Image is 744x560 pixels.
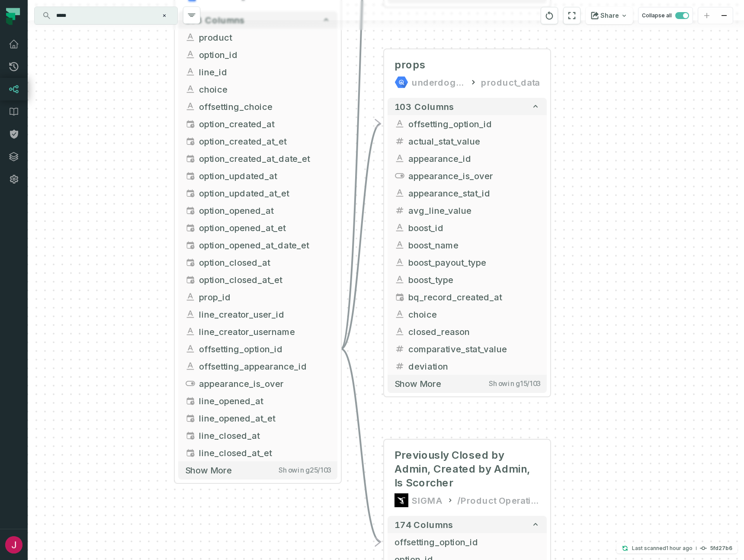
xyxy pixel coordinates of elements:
[408,290,540,303] span: bq_record_created_at
[279,466,330,475] span: Showing 25 / 103
[178,46,337,63] button: option_id
[199,83,330,96] span: choice
[185,465,232,476] span: Show more
[199,65,330,78] span: line_id
[178,115,337,132] button: option_created_at
[408,308,540,321] span: choice
[178,236,337,254] button: option_opened_at_date_et
[199,152,330,165] span: option_created_at_date_et
[388,340,547,357] button: comparative_stat_value
[185,378,196,389] span: boolean
[394,535,540,548] span: offsetting_option_id
[388,271,547,288] button: boost_type
[388,219,547,236] button: boost_id
[185,396,196,406] span: timestamp
[408,135,540,148] span: actual_stat_value
[178,444,337,461] button: line_closed_at_et
[408,221,540,234] span: boost_id
[408,117,540,130] span: offsetting_option_id
[185,136,196,146] span: timestamp
[394,136,405,146] span: decimal
[408,325,540,338] span: closed_reason
[388,254,547,271] button: boost_payout_type
[199,135,330,148] span: option_created_at_et
[394,361,405,371] span: decimal
[199,325,330,338] span: line_creator_username
[408,204,540,217] span: avg_line_value
[394,171,405,181] span: boolean
[185,274,196,285] span: timestamp
[199,446,330,459] span: line_closed_at_et
[199,273,330,286] span: option_closed_at_et
[199,31,330,44] span: product
[185,84,196,94] span: string
[199,48,330,61] span: option_id
[178,392,337,409] button: line_opened_at
[178,340,337,357] button: offsetting_option_id
[341,124,381,349] g: Edge from 5078709b844310446bae99b5029db76c to 50ba1156864b08e7b0e1a4647f75ad80
[185,222,196,233] span: timestamp
[394,274,405,285] span: string
[178,427,337,444] button: line_closed_at
[199,412,330,425] span: line_opened_at_et
[185,326,196,337] span: string
[408,273,540,286] span: boost_type
[412,493,443,507] div: SIGMA
[394,309,405,319] span: string
[394,378,441,389] span: Show more
[199,238,330,251] span: option_opened_at_date_et
[388,202,547,219] button: avg_line_value
[408,256,540,269] span: boost_payout_type
[388,236,547,254] button: boost_name
[199,429,330,442] span: line_closed_at
[178,375,337,392] button: appearance_is_over
[199,117,330,130] span: option_created_at
[185,188,196,198] span: timestamp
[457,493,540,507] div: /Product Operations/Pick'em Tracking and Attribution/Scorchers/Scorcher Stats
[178,63,337,80] button: line_id
[178,98,337,115] button: offsetting_choice
[185,309,196,319] span: string
[178,271,337,288] button: option_closed_at_et
[666,545,693,551] relative-time: Sep 12, 2025, 4:09 PM EDT
[394,153,405,164] span: string
[394,240,405,250] span: string
[388,288,547,306] button: bq_record_created_at
[199,308,330,321] span: line_creator_user_id
[178,184,337,202] button: option_updated_at_et
[394,101,454,112] span: 103 columns
[481,75,540,89] div: product_data
[394,119,405,129] span: string
[185,413,196,423] span: timestamp
[388,357,547,375] button: deviation
[388,533,547,550] button: offsetting_option_id
[394,205,405,216] span: decimal
[178,167,337,184] button: option_updated_at
[178,357,337,375] button: offsetting_appearance_id
[185,240,196,250] span: date
[408,238,540,251] span: boost_name
[715,7,733,24] button: zoom out
[408,152,540,165] span: appearance_id
[185,119,196,129] span: timestamp
[710,546,732,551] h4: 5fd27b6
[185,101,196,112] span: string
[408,187,540,200] span: appearance_stat_id
[185,361,196,371] span: string
[388,375,547,393] button: Show moreShowing15/103
[178,461,337,479] button: Show moreShowing25/103
[394,326,405,337] span: string
[199,169,330,182] span: option_updated_at
[616,543,738,554] button: Last scanned[DATE] 4:09:46 PM5fd27b6
[199,256,330,269] span: option_closed_at
[408,342,540,355] span: comparative_stat_value
[185,430,196,441] span: timestamp
[632,544,693,553] p: Last scanned
[185,205,196,216] span: timestamp
[199,377,330,390] span: appearance_is_over
[394,188,405,198] span: string
[178,150,337,167] button: option_created_at_date_et
[185,447,196,458] span: timestamp
[586,7,633,24] button: Share
[178,254,337,271] button: option_closed_at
